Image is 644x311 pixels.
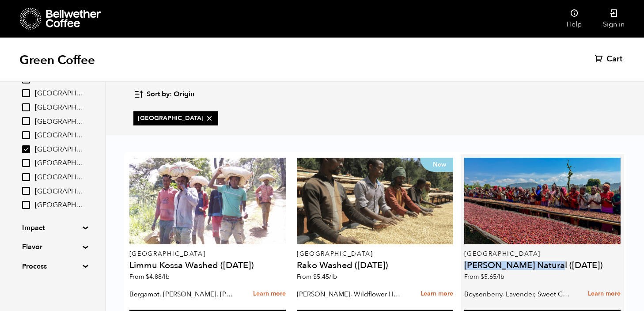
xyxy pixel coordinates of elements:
span: /lb [496,273,504,281]
span: [GEOGRAPHIC_DATA] [35,201,83,210]
input: [GEOGRAPHIC_DATA] [22,173,30,181]
input: [GEOGRAPHIC_DATA] [22,159,30,167]
input: [GEOGRAPHIC_DATA] [22,201,30,209]
bdi: 5.45 [313,273,337,281]
a: New [297,158,453,244]
h4: Limmu Kossa Washed ([DATE]) [129,261,286,270]
p: [GEOGRAPHIC_DATA] [129,251,286,257]
p: Bergamot, [PERSON_NAME], [PERSON_NAME] [129,288,236,301]
input: [GEOGRAPHIC_DATA] [22,131,30,139]
span: [GEOGRAPHIC_DATA] [35,117,83,127]
h4: Rako Washed ([DATE]) [297,261,453,270]
summary: Impact [22,223,83,233]
span: /lb [329,273,337,281]
span: [GEOGRAPHIC_DATA] [35,89,83,99]
span: [GEOGRAPHIC_DATA] [35,173,83,182]
summary: Flavor [22,242,83,252]
p: New [420,158,453,172]
a: Learn more [420,284,453,303]
input: [GEOGRAPHIC_DATA] [22,89,30,97]
span: [GEOGRAPHIC_DATA] [35,159,83,168]
p: [GEOGRAPHIC_DATA] [297,251,453,257]
input: [GEOGRAPHIC_DATA] [22,145,30,153]
input: [GEOGRAPHIC_DATA] [22,103,30,111]
button: Sort by: Origin [133,84,194,105]
p: [PERSON_NAME], Wildflower Honey, Black Tea [297,288,403,301]
a: Cart [595,54,625,64]
p: Boysenberry, Lavender, Sweet Cream [464,288,571,301]
input: [GEOGRAPHIC_DATA] [22,117,30,125]
span: $ [313,273,317,281]
input: [GEOGRAPHIC_DATA] [22,187,30,195]
span: [GEOGRAPHIC_DATA] [35,103,83,113]
h1: Green Coffee [19,52,95,68]
summary: Process [22,261,83,272]
h4: [PERSON_NAME] Natural ([DATE]) [464,261,621,270]
a: Learn more [588,284,621,303]
span: From [129,273,170,281]
span: [GEOGRAPHIC_DATA] [35,187,83,197]
span: /lb [162,273,170,281]
span: $ [146,273,149,281]
span: Cart [606,54,622,64]
span: From [297,273,337,281]
bdi: 4.88 [146,273,170,281]
span: [GEOGRAPHIC_DATA] [35,145,83,155]
span: Sort by: Origin [147,90,194,99]
bdi: 5.65 [481,273,504,281]
a: Learn more [253,284,286,303]
span: From [464,273,504,281]
span: [GEOGRAPHIC_DATA] [138,114,214,123]
p: [GEOGRAPHIC_DATA] [464,251,621,257]
span: $ [481,273,484,281]
span: [GEOGRAPHIC_DATA] [35,131,83,140]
